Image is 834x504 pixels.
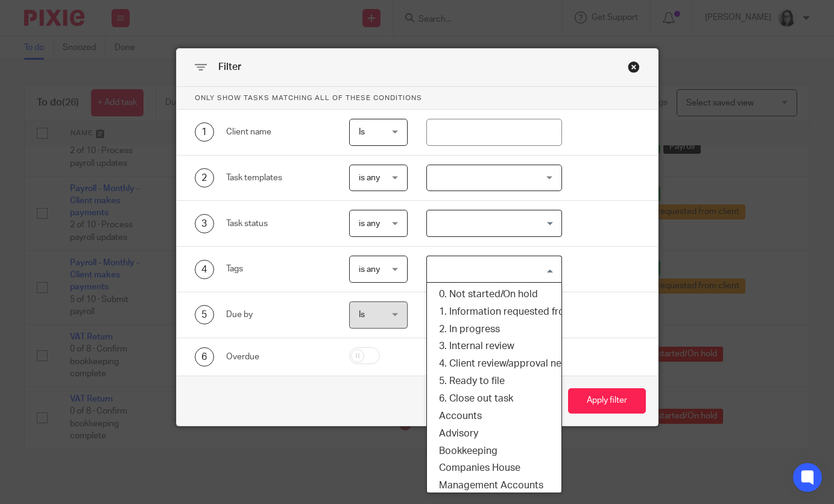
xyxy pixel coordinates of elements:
div: Close this dialog window [628,61,640,73]
span: Is [359,128,365,136]
span: is any [359,265,380,274]
p: Only show tasks matching all of these conditions [177,87,658,110]
li: 3. Internal review [427,338,561,355]
li: Accounts [427,408,561,425]
div: 4 [195,260,214,279]
span: is any [359,219,380,228]
button: Apply filter [568,388,646,414]
li: Advisory [427,425,561,443]
div: 3 [195,214,214,233]
span: Is [359,310,365,319]
li: Bookkeeping [427,443,561,460]
li: 5. Ready to file [427,373,561,390]
div: Search for option [426,210,562,237]
div: 6 [195,347,214,367]
div: Overdue [226,351,330,363]
input: Search for option [428,213,555,234]
li: 2. In progress [427,321,561,338]
div: Task status [226,218,330,230]
li: Management Accounts [427,477,561,494]
div: 1 [195,122,214,142]
li: 0. Not started/On hold [427,286,561,303]
div: 5 [195,305,214,324]
input: Search for option [428,259,555,280]
li: 4. Client review/approval needed [427,355,561,373]
div: Due by [226,309,330,321]
div: Search for option [426,256,562,283]
span: is any [359,174,380,182]
li: Companies House [427,459,561,477]
div: Task templates [226,172,330,184]
div: 2 [195,168,214,187]
div: Tags [226,263,330,275]
li: 6. Close out task [427,390,561,408]
span: Filter [218,62,241,72]
li: 1. Information requested from client [427,303,561,321]
div: Client name [226,126,330,138]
